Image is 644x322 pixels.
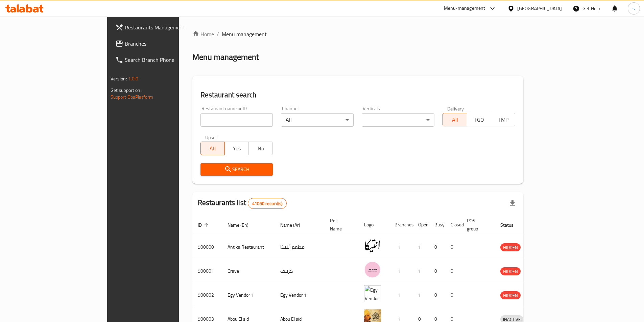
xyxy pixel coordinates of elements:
[224,142,249,155] button: Yes
[228,144,246,153] span: Yes
[500,267,521,275] div: HIDDEN
[447,106,464,111] label: Delivery
[364,237,381,254] img: Antika Restaurant
[110,19,215,35] a: Restaurants Management
[110,52,215,68] a: Search Branch Phone
[504,195,521,212] div: Export file
[200,142,225,155] button: All
[192,30,524,38] nav: breadcrumb
[205,135,218,140] label: Upsell
[280,221,309,229] span: Name (Ar)
[217,30,219,38] li: /
[444,4,485,13] div: Menu-management
[445,235,461,259] td: 0
[389,259,413,283] td: 1
[517,5,562,12] div: [GEOGRAPHIC_DATA]
[111,93,153,101] a: Support.OpsPlatform
[389,235,413,259] td: 1
[500,268,521,275] span: HIDDEN
[275,259,325,283] td: كرييف
[111,74,127,83] span: Version:
[125,56,209,64] span: Search Branch Phone
[443,113,467,126] button: All
[222,259,275,283] td: Crave
[198,221,211,229] span: ID
[330,217,351,233] span: Ref. Name
[429,259,445,283] td: 0
[389,215,413,235] th: Branches
[364,285,381,302] img: Egy Vendor 1
[413,235,429,259] td: 1
[192,52,259,63] h2: Menu management
[200,113,273,127] input: Search for restaurant name or ID..
[125,40,209,48] span: Branches
[252,144,270,153] span: No
[445,259,461,283] td: 0
[228,221,257,229] span: Name (En)
[413,259,429,283] td: 1
[275,283,325,307] td: Egy Vendor 1
[362,113,434,127] div: ​
[359,215,389,235] th: Logo
[222,30,267,38] span: Menu management
[470,115,488,125] span: TGO
[206,165,268,174] span: Search
[429,235,445,259] td: 0
[364,261,381,278] img: Crave
[494,115,512,125] span: TMP
[248,198,287,209] div: Total records count
[125,23,209,31] span: Restaurants Management
[248,200,286,207] span: 41050 record(s)
[222,235,275,259] td: Antika Restaurant
[633,5,635,12] span: s
[200,163,273,176] button: Search
[445,215,461,235] th: Closed
[467,217,487,233] span: POS group
[275,235,325,259] td: مطعم أنتيكا
[500,243,521,251] div: HIDDEN
[429,283,445,307] td: 0
[500,291,521,299] div: HIDDEN
[281,113,354,127] div: All
[500,244,521,251] span: HIDDEN
[500,292,521,299] span: HIDDEN
[389,283,413,307] td: 1
[491,113,515,126] button: TMP
[198,198,287,209] h2: Restaurants list
[222,283,275,307] td: Egy Vendor 1
[413,215,429,235] th: Open
[445,283,461,307] td: 0
[128,74,139,83] span: 1.0.0
[446,115,464,125] span: All
[248,142,273,155] button: No
[500,221,522,229] span: Status
[429,215,445,235] th: Busy
[111,86,142,95] span: Get support on:
[413,283,429,307] td: 1
[110,35,215,52] a: Branches
[200,90,516,100] h2: Restaurant search
[204,144,222,153] span: All
[467,113,491,126] button: TGO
